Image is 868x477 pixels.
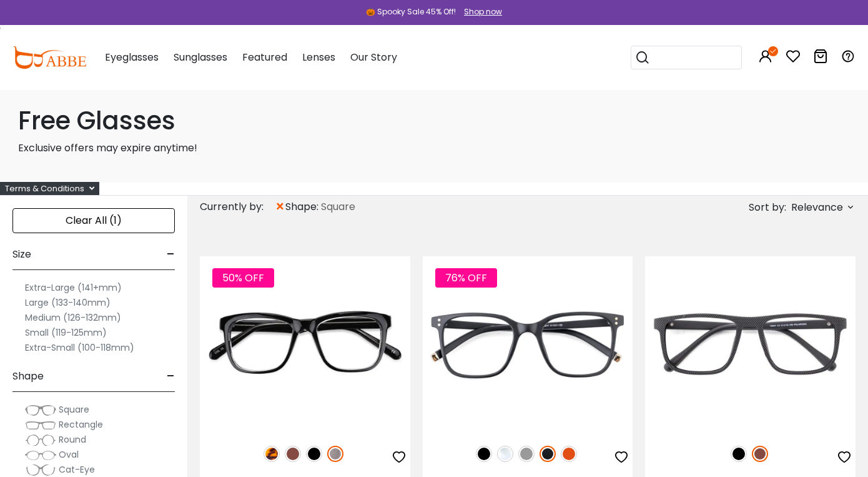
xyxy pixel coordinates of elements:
span: - [167,361,175,391]
span: 50% OFF [212,268,274,288]
span: - [167,239,175,269]
span: Square [59,403,89,416]
img: Rectangle.png [25,419,56,431]
span: shape: [285,199,321,214]
img: Black [731,446,747,462]
div: Currently by: [200,196,275,218]
span: × [275,196,285,218]
div: Clear All (1) [12,208,175,233]
span: Sunglasses [174,50,227,64]
span: Round [59,433,86,446]
img: Brown [752,446,768,462]
a: Shop now [458,6,502,17]
span: Cat-Eye [59,463,95,476]
img: Leopard [264,446,280,462]
span: Shape [12,361,44,391]
label: Extra-Large (141+mm) [25,280,122,295]
label: Large (133-140mm) [25,295,111,310]
img: Gun Laya - Plastic ,Universal Bridge Fit [200,256,410,432]
span: Size [12,239,31,269]
img: Matte Black [540,446,556,462]
img: Gray [518,446,535,462]
span: Lenses [302,50,335,64]
label: Extra-Small (100-118mm) [25,340,134,355]
img: Matte-black Nocan - TR ,Universal Bridge Fit [423,256,633,432]
label: Medium (126-132mm) [25,310,121,325]
img: Cat-Eye.png [25,464,56,476]
img: Brown [285,446,301,462]
span: Featured [242,50,287,64]
div: 🎃 Spooky Sale 45% Off! [366,6,456,18]
img: Gun [327,446,343,462]
img: Black [476,446,492,462]
span: Rectangle [59,418,103,431]
span: Our Story [350,50,397,64]
img: Square.png [25,404,56,416]
h1: Free Glasses [18,106,850,136]
label: Small (119-125mm) [25,325,107,340]
span: Oval [59,448,79,461]
span: Eyeglasses [105,50,159,64]
img: Brown Ellipse - TR ,Universal Bridge Fit [645,256,856,432]
span: 76% OFF [435,268,497,288]
img: Oval.png [25,449,56,461]
div: Shop now [464,6,502,18]
img: Clear [497,446,513,462]
img: Black [306,446,322,462]
span: Sort by: [749,200,786,214]
img: abbeglasses.com [12,46,86,69]
img: Round.png [25,434,56,446]
span: Relevance [791,196,843,219]
img: Orange [561,446,577,462]
span: Square [321,199,355,214]
p: Exclusive offers may expire anytime! [18,141,850,156]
